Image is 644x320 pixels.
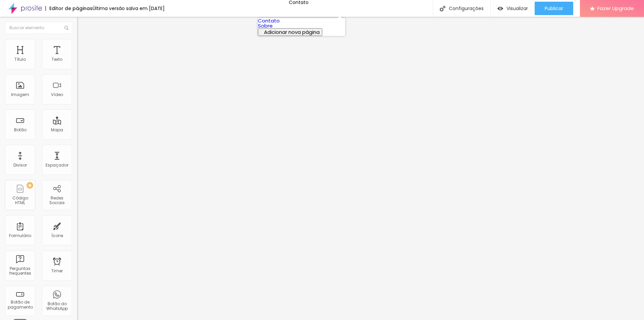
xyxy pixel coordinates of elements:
div: Última versão salva em [DATE] [93,6,165,11]
div: Vídeo [51,92,63,97]
img: view-1.svg [497,6,503,11]
div: Editor de páginas [45,6,93,11]
div: Botão [14,128,26,132]
img: Icone [440,6,445,11]
a: Sobre [258,22,273,29]
img: Icone [64,26,68,30]
div: Código HTML [7,196,33,205]
a: Contato [258,17,280,24]
div: Formulário [9,233,31,238]
span: Visualizar [506,6,528,11]
input: Buscar elemento [5,22,72,34]
button: Publicar [535,2,573,15]
div: Divisor [13,163,27,168]
div: Botão do WhatsApp [44,302,70,311]
button: Visualizar [491,2,535,15]
div: Ícone [51,233,63,238]
div: Texto [52,57,62,62]
span: Publicar [545,6,563,11]
div: Mapa [51,128,63,132]
button: Adicionar nova página [258,28,322,36]
div: Timer [51,269,63,273]
span: Adicionar nova página [264,29,320,36]
div: Redes Sociais [44,196,70,205]
span: Fazer Upgrade [597,5,634,11]
div: Botão de pagamento [7,300,33,310]
div: Perguntas frequentes [7,266,33,276]
div: Imagem [11,92,29,97]
div: Título [14,57,26,62]
div: Espaçador [46,163,68,168]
